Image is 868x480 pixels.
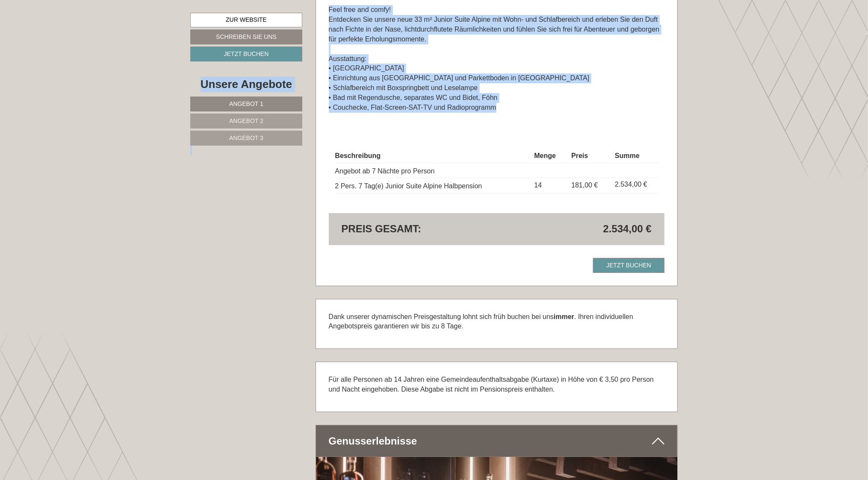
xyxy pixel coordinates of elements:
th: Preis [568,149,611,163]
p: Dank unserer dynamischen Preisgestaltung lohnt sich früh buchen bei uns . Ihren individuellen Ang... [329,312,665,332]
span: Angebot 1 [229,100,263,107]
th: Menge [531,149,568,163]
a: Zur Website [190,13,302,27]
td: 2.534,00 € [611,178,658,193]
span: 2.534,00 € [603,222,652,236]
div: Preis gesamt: [335,222,497,236]
div: Unsere Angebote [190,76,302,92]
td: 14 [531,178,568,193]
div: Genuss­erlebnisse [316,425,678,457]
strong: immer [554,313,574,320]
a: Jetzt buchen [593,258,664,273]
th: Beschreibung [335,149,531,163]
span: 181,00 € [571,181,598,189]
td: Angebot ab 7 Nächte pro Person [335,163,531,178]
p: Für alle Personen ab 14 Jahren eine Gemeindeaufenthaltsabgabe (Kurtaxe) in Höhe von € 3,50 pro Pe... [329,375,665,395]
th: Summe [611,149,658,163]
a: Jetzt buchen [190,47,302,61]
p: Feel free and comfy! Entdecken Sie unsere neue 33 m² Junior Suite Alpine mit Wohn- und Schlafbere... [329,5,665,112]
span: Angebot 2 [229,117,263,124]
span: Angebot 3 [229,135,263,141]
a: Schreiben Sie uns [190,29,302,44]
td: 2 Pers. 7 Tag(e) Junior Suite Alpine Halbpension [335,178,531,193]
